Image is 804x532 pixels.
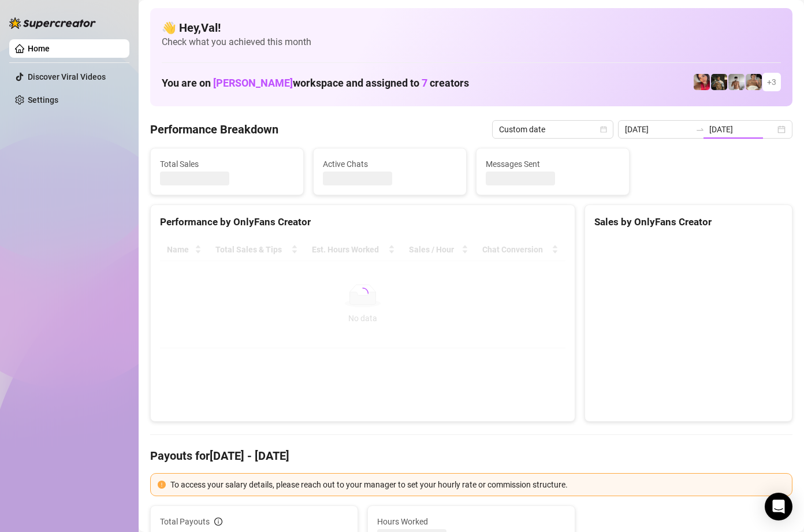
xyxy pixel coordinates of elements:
div: Sales by OnlyFans Creator [594,214,783,230]
span: to [695,125,705,134]
h1: You are on workspace and assigned to creators [162,77,469,90]
a: Settings [28,95,58,105]
img: Vanessa [694,74,710,90]
span: calendar [600,126,607,133]
span: [PERSON_NAME] [213,77,293,89]
span: Messages Sent [486,158,620,170]
span: swap-right [695,125,705,134]
span: Total Payouts [160,515,210,528]
h4: 👋 Hey, Val ! [162,20,781,36]
span: Check what you achieved this month [162,36,781,49]
a: Discover Viral Videos [28,72,106,81]
a: Home [28,44,50,53]
span: 7 [422,77,427,89]
div: To access your salary details, please reach out to your manager to set your hourly rate or commis... [170,478,785,491]
input: Start date [625,123,691,136]
h4: Performance Breakdown [150,121,278,137]
span: exclamation-circle [158,481,166,489]
input: End date [709,123,775,136]
span: Total Sales [160,158,294,170]
span: info-circle [214,518,222,526]
img: logo-BBDzfeDw.svg [9,17,96,29]
span: Custom date [499,121,606,138]
img: Tony [711,74,727,90]
span: Active Chats [323,158,457,170]
div: Performance by OnlyFans Creator [160,214,565,230]
span: Hours Worked [377,515,565,528]
span: loading [355,285,370,300]
span: + 3 [767,76,776,88]
div: Open Intercom Messenger [765,493,792,520]
img: Aussieboy_jfree [746,74,762,90]
h4: Payouts for [DATE] - [DATE] [150,448,792,464]
img: aussieboy_j [728,74,745,90]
